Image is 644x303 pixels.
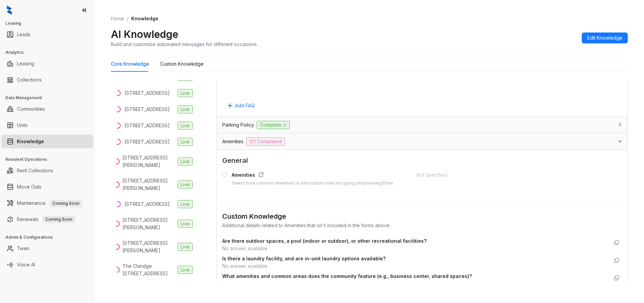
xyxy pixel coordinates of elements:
button: Add FAQ [222,100,260,111]
h3: Admin & Configurations [5,234,94,240]
div: Custom Knowledge [222,211,622,222]
strong: What amenities and common areas does the community feature (e.g., business center, shared spaces)? [222,273,472,279]
div: Parking PolicyComplete [217,117,627,133]
div: [STREET_ADDRESS][PERSON_NAME] [122,177,175,192]
li: Team [1,242,93,255]
span: Add FAQ [235,102,255,109]
span: Live [178,220,193,228]
div: Custom Knowledge [160,60,204,68]
li: / [127,15,129,22]
span: Live [178,243,193,251]
div: Not Specified [416,171,602,179]
h3: Resident Operations [5,156,94,163]
span: Live [178,122,193,130]
h2: AI Knowledge [111,28,178,41]
span: Knowledge [131,16,158,21]
a: Communities [17,102,45,116]
span: Parking Policy [222,121,254,129]
div: The Claridge [STREET_ADDRESS] [122,262,175,277]
span: Amenities [222,138,244,145]
strong: Are there outdoor spaces, a pool (indoor or outdoor), or other recreational facilities? [222,238,427,244]
div: No answer available [222,262,608,270]
span: Coming Soon [43,216,75,223]
a: Home [110,15,125,22]
div: [STREET_ADDRESS][PERSON_NAME] [122,154,175,169]
a: Leads [17,28,30,41]
li: Leads [1,28,93,41]
div: [STREET_ADDRESS] [124,200,170,208]
li: Voice AI [1,258,93,272]
li: Units [1,118,93,132]
li: Knowledge [1,135,93,148]
a: Knowledge [17,135,44,148]
a: Voice AI [17,258,35,272]
div: Core Knowledge [111,60,149,68]
span: Live [178,180,193,189]
span: Live [178,138,193,146]
h3: Data Management [5,95,94,101]
div: [STREET_ADDRESS][PERSON_NAME] [122,239,175,254]
div: [STREET_ADDRESS] [124,122,170,129]
div: No answer available [222,245,608,252]
h3: Analytics [5,49,94,56]
div: Select from common amenities or add custom ones by typing and pressing Enter [232,180,393,187]
a: Leasing [17,57,34,70]
span: Complete [257,121,290,129]
span: General [222,155,622,166]
button: Edit Knowledge [582,33,628,43]
span: Live [178,105,193,113]
span: Edit Knowledge [587,34,622,42]
span: Live [178,200,193,208]
a: Collections [17,73,42,87]
a: Units [17,118,28,132]
div: [STREET_ADDRESS][PERSON_NAME] [122,216,175,231]
li: Rent Collections [1,164,93,177]
div: [STREET_ADDRESS] [124,138,170,146]
span: Live [178,89,193,97]
li: Renewals [1,213,93,226]
a: Team [17,242,29,255]
li: Leasing [1,57,93,70]
a: Move Outs [17,180,41,194]
div: Amenities0/1 Completed [217,133,627,150]
li: Communities [1,102,93,116]
li: Collections [1,73,93,87]
div: [STREET_ADDRESS] [124,106,170,113]
a: RenewalsComing Soon [17,213,75,226]
h3: Leasing [5,20,94,26]
a: Rent Collections [17,164,53,177]
div: Build and customize automated messages for different occasions. [111,41,258,48]
div: No answer available [222,280,608,287]
div: Amenities [232,171,393,180]
span: Live [178,266,193,274]
li: Move Outs [1,180,93,194]
span: collapsed [618,123,622,127]
span: expanded [618,139,622,143]
img: logo [7,5,12,15]
span: 0/1 Completed [246,137,285,146]
span: Live [178,157,193,166]
span: Coming Soon [50,200,82,207]
div: [STREET_ADDRESS] [124,89,170,97]
li: Maintenance [1,196,93,210]
strong: Is there a laundry facility, and are in-unit laundry options available? [222,256,386,261]
div: Additional details related to Amenities that isn't included in the forms above. [222,222,622,229]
